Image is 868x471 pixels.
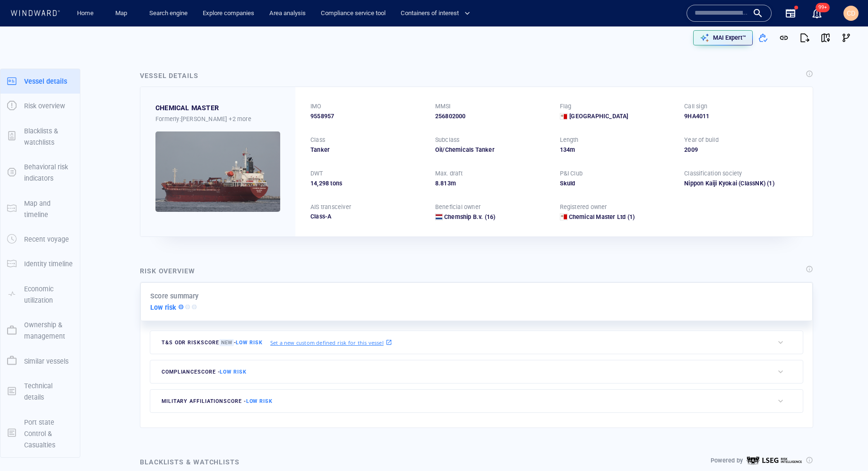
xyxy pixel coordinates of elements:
[828,428,861,464] iframe: Chat
[138,454,241,470] div: Blacklists & watchlists
[560,203,607,211] p: Registered owner
[229,114,251,124] p: +2 more
[310,169,323,178] p: DWT
[310,146,424,154] div: Tanker
[435,136,460,144] p: Subclass
[435,180,438,187] span: 8
[0,119,80,155] button: Blacklists & watchlists
[162,369,247,375] span: compliance score -
[199,5,258,22] a: Explore companies
[219,339,234,346] span: New
[146,5,191,22] a: Search engine
[112,5,134,22] a: Map
[24,258,73,270] p: Identity timeline
[693,30,753,45] button: MAI Expert™
[560,146,570,153] span: 134
[0,410,80,458] button: Port state Control & Casualties
[24,198,73,221] p: Map and timeline
[0,235,80,244] a: Recent voyage
[155,131,280,212] img: 5905c34f3d438c4c7ce2c144_0
[711,456,743,465] p: Powered by
[684,179,765,188] div: Nippon Kaiji Kyokai (ClassNK)
[684,179,798,188] div: Nippon Kaiji Kyokai (ClassNK)
[435,169,463,178] p: Max. draft
[560,169,583,178] p: P&I Club
[0,101,80,110] a: Risk overview
[155,102,219,113] span: CHEMICAL MASTER
[0,289,80,298] a: Economic utilization
[150,302,177,313] p: Low risk
[684,169,742,178] p: Classification society
[397,5,478,22] button: Containers of interest
[0,349,80,374] button: Similar vessels
[0,277,80,313] button: Economic utilization
[0,131,80,140] a: Blacklists & watchlists
[444,213,483,220] span: Chemship B.v.
[809,6,825,21] a: 99+
[0,204,80,213] a: Map and timeline
[270,337,392,348] a: Set a new custom defined risk for this vessel
[684,136,719,144] p: Year of build
[0,313,80,349] button: Ownership & management
[435,112,549,121] div: 256802000
[0,168,80,177] a: Behavioral risk indicators
[310,136,325,144] p: Class
[266,5,309,22] a: Area analysis
[713,34,746,42] p: MAI Expert™
[811,8,823,19] button: 99+
[246,398,273,404] span: Low risk
[626,213,635,221] span: (1)
[0,69,80,94] button: Vessel details
[24,319,73,342] p: Ownership & management
[435,102,451,111] p: MMSI
[570,146,575,153] span: m
[0,386,80,395] a: Technical details
[0,76,80,85] a: Vessel details
[140,70,198,81] div: Vessel details
[236,340,262,346] span: Low risk
[0,259,80,268] a: Identity timeline
[816,3,830,12] span: 99+
[24,283,73,306] p: Economic utilization
[444,213,496,221] a: Chemship B.v. (16)
[24,356,69,367] p: Similar vessels
[270,339,384,347] p: Set a new custom defined risk for this vessel
[310,102,322,111] p: IMO
[569,213,626,220] span: Chemical Master Ltd
[842,4,860,23] button: CD
[435,146,549,154] div: Oil/Chemicals Tanker
[836,27,857,48] button: Visual Link Analysis
[108,5,138,22] button: Map
[0,191,80,227] button: Map and timeline
[162,398,273,404] span: military affiliation score -
[684,102,707,111] p: Call sign
[310,179,424,188] div: 14,298 tons
[569,112,628,121] span: [GEOGRAPHIC_DATA]
[24,417,73,451] p: Port state Control & Casualties
[811,8,823,19] div: Notification center
[24,234,69,245] p: Recent voyage
[24,100,65,112] p: Risk overview
[24,161,73,184] p: Behavioral risk indicators
[0,356,80,365] a: Similar vessels
[560,179,673,188] div: Skuld
[0,428,80,437] a: Port state Control & Casualties
[317,5,389,22] a: Compliance service tool
[310,203,351,211] p: AIS transceiver
[70,5,100,22] button: Home
[815,27,836,48] button: View on map
[569,213,635,221] a: Chemical Master Ltd (1)
[765,179,798,188] span: (1)
[451,180,456,187] span: m
[310,112,334,121] span: 9558957
[24,76,67,87] p: Vessel details
[220,369,246,375] span: Low risk
[24,380,73,403] p: Technical details
[150,290,199,302] p: Score summary
[773,27,794,48] button: Get link
[401,8,470,19] span: Containers of interest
